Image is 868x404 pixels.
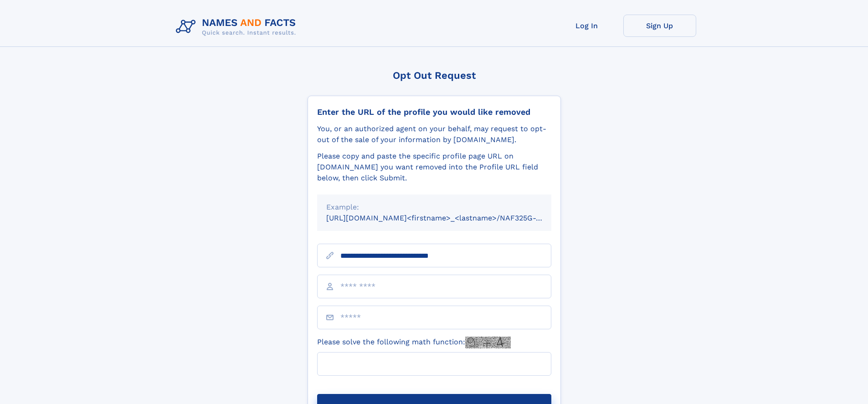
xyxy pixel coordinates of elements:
div: Enter the URL of the profile you would like removed [317,107,551,117]
img: Logo Names and Facts [172,15,303,39]
small: [URL][DOMAIN_NAME]<firstname>_<lastname>/NAF325G-xxxxxxxx [326,214,569,222]
div: Please copy and paste the specific profile page URL on [DOMAIN_NAME] you want removed into the Pr... [317,151,551,184]
a: Sign Up [623,15,696,37]
a: Log In [550,15,623,37]
label: Please solve the following math function: [317,337,511,348]
div: Opt Out Request [308,70,561,81]
div: Example: [326,202,542,213]
div: You, or an authorized agent on your behalf, may request to opt-out of the sale of your informatio... [317,123,551,145]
